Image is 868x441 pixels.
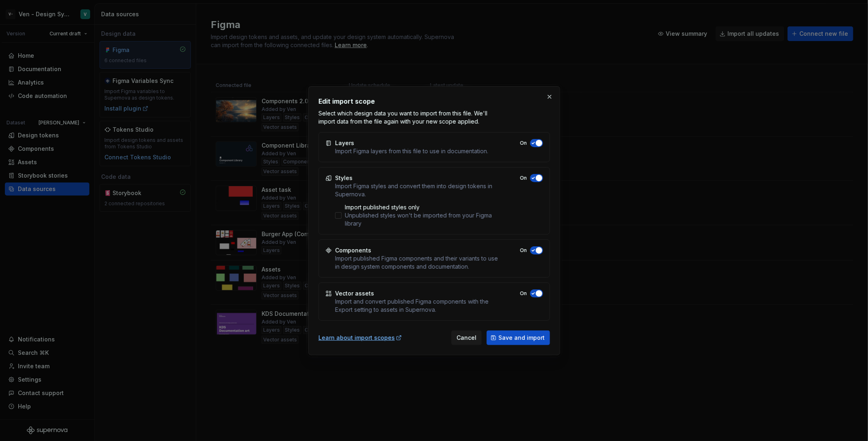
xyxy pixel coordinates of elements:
label: On [520,247,527,254]
h2: Edit import scope [318,96,550,106]
div: Styles [335,174,353,182]
div: Import Figma styles and convert them into design tokens in Supernova. [335,182,499,198]
a: Learn about import scopes [318,334,402,342]
button: Save and import [487,330,550,345]
div: Vector assets [335,289,374,298]
label: On [520,290,527,297]
p: Select which design data you want to import from this file. We'll import data from the file again... [318,109,495,126]
label: On [520,175,527,181]
div: Components [335,246,371,254]
div: Layers [335,139,354,147]
div: Import and convert published Figma components with the Export setting to assets in Supernova. [335,298,499,314]
div: Import published styles only [345,203,499,211]
label: On [520,140,527,146]
div: Import Figma layers from this file to use in documentation. [335,147,488,155]
div: Import published Figma components and their variants to use in design system components and docum... [335,254,499,271]
div: Unpublished styles won't be imported from your Figma library [345,211,499,228]
span: Save and import [498,334,545,342]
span: Cancel [457,334,476,342]
button: Cancel [451,330,482,345]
